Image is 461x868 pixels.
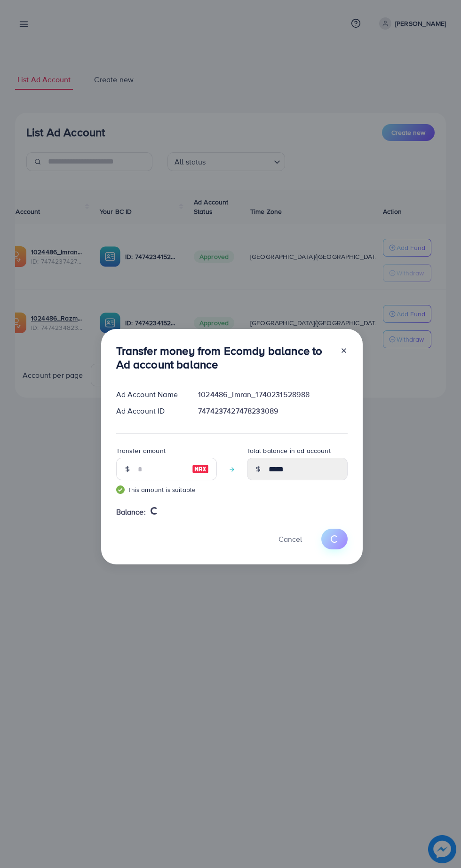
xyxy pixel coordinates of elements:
button: Cancel [267,529,314,549]
span: Cancel [278,534,302,544]
span: Balance: [116,507,146,517]
img: image [192,463,209,475]
div: 7474237427478233089 [191,406,355,416]
label: Total balance in ad account [247,446,331,455]
div: 1024486_Imran_1740231528988 [191,389,355,400]
h3: Transfer money from Ecomdy balance to Ad account balance [116,344,333,371]
div: Ad Account Name [109,389,191,400]
div: Ad Account ID [109,406,191,416]
label: Transfer amount [116,446,166,455]
img: guide [116,485,125,494]
small: This amount is suitable [116,485,217,494]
